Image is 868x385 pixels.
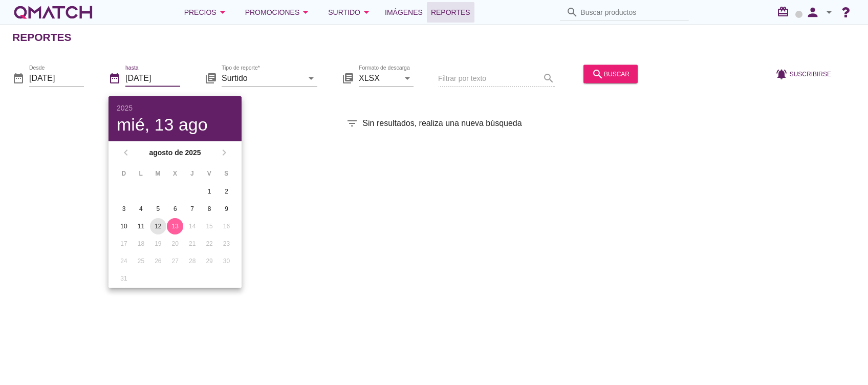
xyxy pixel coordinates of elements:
[237,2,320,23] button: Promociones
[427,2,474,23] a: Reportes
[133,222,149,231] div: 11
[362,117,522,130] span: Sin resultados, realiza una nueva búsqueda
[219,183,235,200] button: 2
[360,6,373,18] i: arrow_drop_down
[216,6,229,18] i: arrow_drop_down
[116,218,132,234] button: 10
[802,5,823,19] i: person
[201,204,218,213] div: 8
[346,117,358,130] i: filter_list
[790,69,831,78] span: Suscribirse
[580,4,683,20] input: Buscar productos
[777,6,793,18] i: redeem
[167,204,183,213] div: 6
[219,165,234,182] th: S
[108,72,121,84] i: date_range
[205,72,217,84] i: library_books
[133,165,148,182] th: L
[385,6,423,18] span: Imágenes
[117,104,233,112] div: 2025
[219,187,235,196] div: 2
[299,6,312,18] i: arrow_drop_down
[150,218,166,234] button: 12
[566,6,578,18] i: search
[201,187,218,196] div: 1
[176,2,237,23] button: Precios
[592,68,630,80] div: buscar
[150,204,166,213] div: 5
[201,201,218,217] button: 8
[116,222,132,231] div: 10
[328,6,373,18] div: Surtido
[116,204,132,213] div: 3
[117,116,233,133] div: mié, 13 ago
[583,65,638,83] button: buscar
[167,218,183,234] button: 13
[219,204,235,213] div: 9
[150,222,166,231] div: 12
[184,201,201,217] button: 7
[12,72,25,84] i: date_range
[767,65,839,83] button: Suscribirse
[125,70,180,86] input: hasta
[201,183,218,200] button: 1
[133,201,149,217] button: 4
[167,222,183,231] div: 13
[133,218,149,234] button: 11
[775,68,790,80] i: notifications_active
[150,165,166,182] th: M
[592,68,604,80] i: search
[150,201,166,217] button: 5
[823,6,835,18] i: arrow_drop_down
[359,70,399,86] input: Formato de descarga
[167,201,183,217] button: 6
[222,70,303,86] input: Tipo de reporte*
[431,6,470,18] span: Reportes
[320,2,381,23] button: Surtido
[184,6,229,18] div: Precios
[12,29,72,46] h2: Reportes
[401,72,414,84] i: arrow_drop_down
[29,70,84,86] input: Desde
[201,165,217,182] th: V
[184,204,201,213] div: 7
[116,165,132,182] th: D
[116,201,132,217] button: 3
[342,72,354,84] i: library_books
[381,2,427,23] a: Imágenes
[133,204,149,213] div: 4
[135,147,215,158] strong: agosto de 2025
[184,165,200,182] th: J
[12,2,94,23] a: white-qmatch-logo
[305,72,317,84] i: arrow_drop_down
[219,201,235,217] button: 9
[245,6,312,18] div: Promociones
[167,165,183,182] th: X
